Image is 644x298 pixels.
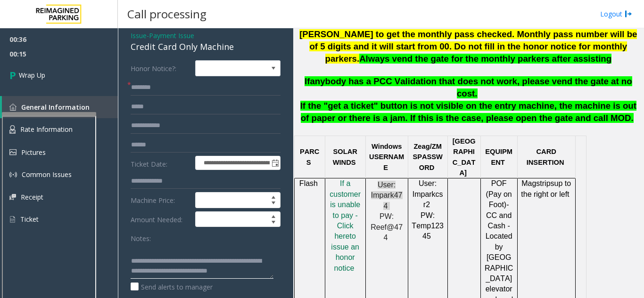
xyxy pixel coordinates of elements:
[521,179,571,198] span: up to the right or left
[267,212,280,219] span: Increase value
[369,143,404,171] span: Windows USERNAME
[310,76,632,98] span: anybody has a PCC Validation that does not work, please vend the gate at no cost.
[131,31,147,40] span: Issue
[128,211,193,227] label: Amount Needed:
[346,233,350,240] a: e
[346,232,350,240] span: e
[486,232,512,240] span: Located
[485,148,512,166] span: EQUIPMENT
[359,54,611,64] span: Always vend the gate for the monthly parkers after assisting
[131,40,281,53] div: Credit Card Only Machine
[331,233,359,272] a: to issue an honor notice
[413,143,429,151] span: Zeag
[340,180,342,187] a: I
[486,201,512,230] span: -CC and Cash -
[9,104,17,111] img: 'icon'
[371,181,403,210] span: User: Impark474
[147,31,194,40] span: -
[149,31,194,40] span: Payment Issue
[330,180,361,240] a: f a customer is unable to pay - Click her
[131,282,213,292] label: Send alerts to manager
[21,103,90,112] span: General Information
[123,2,211,25] h3: Call processing
[300,101,636,123] span: If the "get a ticket" button is not visible on the entry machine, the machine is out of paper or ...
[371,212,403,242] span: PW: Reef@474
[19,70,45,80] span: Wrap Up
[536,179,554,187] span: strips
[331,232,359,272] span: to issue an honor notice
[413,143,443,171] span: /ZMSPASSWORD
[270,156,280,169] span: Toggle popup
[300,148,320,166] span: PARCS
[413,179,443,209] span: User: Imparkcsr2
[267,200,280,208] span: Decrease value
[305,76,310,86] span: If
[131,230,151,243] label: Notes:
[527,148,564,166] span: CARD INSERTION
[486,179,512,209] span: POF (Pay on Foot)
[600,9,632,19] a: Logout
[412,211,444,241] span: PW: Temp12345
[128,192,193,208] label: Machine Price:
[128,156,193,170] label: Ticket Date:
[340,179,342,187] span: I
[453,137,476,177] span: [GEOGRAPHIC_DATA]
[267,219,280,227] span: Decrease value
[521,179,536,187] span: Mag
[299,179,318,187] span: Flash
[625,9,632,19] img: logout
[2,96,118,118] a: General Information
[267,193,280,200] span: Increase value
[128,60,193,76] label: Honor Notice?:
[333,148,357,166] span: SOLAR WINDS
